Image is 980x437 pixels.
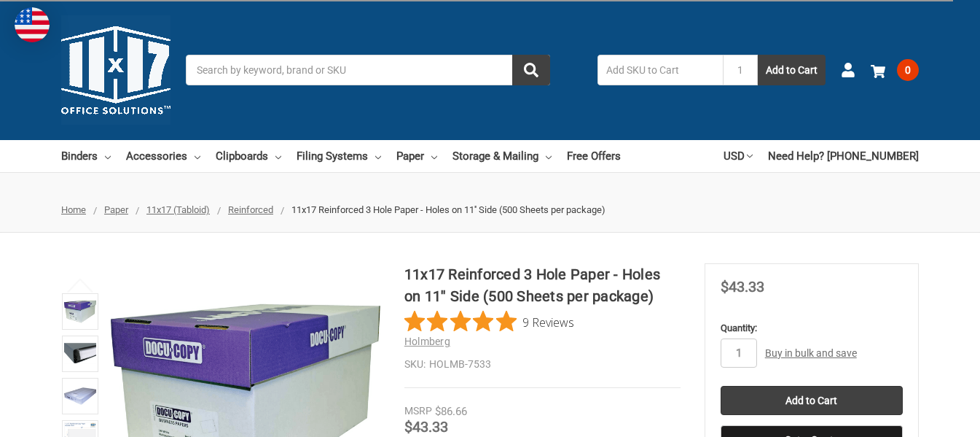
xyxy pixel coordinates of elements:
img: 11x17 Reinforced 3 Hole Paper - Holes on 11'' Side (500 Sheets per package) [64,295,96,328]
a: Accessories [126,140,200,172]
a: 0 [871,51,919,89]
label: Quantity: [721,321,903,336]
a: Paper [396,140,437,172]
dt: SKU: [404,357,426,372]
input: Search by keyword, brand or SKU [186,55,550,85]
img: 11x17.com [61,15,170,125]
a: Holmberg [404,336,450,347]
a: Buy in bulk and save [765,347,857,359]
a: Paper [104,204,128,215]
button: Add to Cart [758,55,826,85]
a: Binders [61,140,111,172]
h1: 11x17 Reinforced 3 Hole Paper - Holes on 11'' Side (500 Sheets per package) [404,263,681,307]
a: Free Offers [567,140,621,172]
img: duty and tax information for United States [15,7,50,42]
img: 11x17 Reinforced 3 Hole Paper - Holes on 11'' Side (500 Sheets per package) [64,338,96,370]
div: MSRP [404,403,432,419]
span: 0 [897,59,919,81]
input: Add to Cart [721,386,903,415]
a: Clipboards [216,140,281,172]
dd: HOLMB-7533 [404,357,681,372]
span: $86.66 [435,405,467,418]
span: $43.33 [721,278,764,295]
a: Filing Systems [297,140,381,172]
span: $43.33 [404,418,448,436]
span: 11x17 Reinforced 3 Hole Paper - Holes on 11'' Side (500 Sheets per package) [291,204,605,215]
button: Rated 4.9 out of 5 stars from 9 reviews. Jump to reviews. [404,311,574,333]
img: 11x17 Reinforced Paper 500 sheet ream [64,380,96,412]
a: USD [724,140,753,172]
a: Reinforced [228,204,273,215]
a: Home [61,204,86,215]
button: Previous [58,271,103,300]
a: 11x17 (Tabloid) [146,204,210,215]
span: 9 Reviews [522,311,574,333]
a: Storage & Mailing [452,140,552,172]
a: Need Help? [PHONE_NUMBER] [768,140,919,172]
input: Add SKU to Cart [597,55,723,85]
